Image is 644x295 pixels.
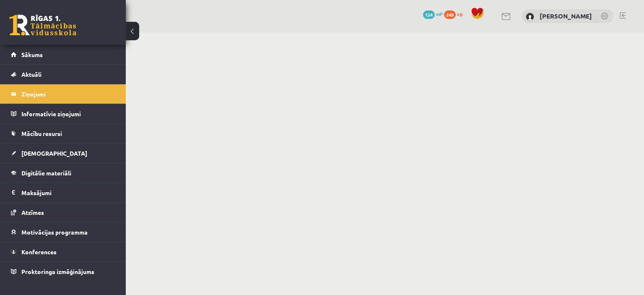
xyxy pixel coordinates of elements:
a: Mācību resursi [11,124,115,143]
span: Digitālie materiāli [21,169,71,177]
span: 248 [444,10,456,19]
img: Kristīne Saulīte [526,13,534,21]
a: 124 mP [423,10,443,17]
span: xp [457,10,462,17]
span: 124 [423,10,435,19]
a: Aktuāli [11,65,115,84]
span: Konferences [21,248,57,256]
legend: Informatīvie ziņojumi [21,104,115,123]
a: Konferences [11,242,115,261]
span: Atzīmes [21,209,44,216]
a: Maksājumi [11,183,115,202]
span: Aktuāli [21,70,42,78]
span: [DEMOGRAPHIC_DATA] [21,149,87,157]
a: [DEMOGRAPHIC_DATA] [11,144,115,163]
a: 248 xp [444,10,467,17]
span: Proktoringa izmēģinājums [21,268,94,275]
a: Informatīvie ziņojumi [11,104,115,123]
a: Motivācijas programma [11,222,115,242]
a: Digitālie materiāli [11,163,115,183]
a: Atzīmes [11,203,115,222]
legend: Maksājumi [21,183,115,202]
span: Sākums [21,51,43,58]
a: Rīgas 1. Tālmācības vidusskola [9,15,76,36]
span: mP [436,10,443,17]
a: Ziņojumi [11,84,115,104]
span: Mācību resursi [21,130,62,137]
a: [PERSON_NAME] [540,12,592,20]
span: Motivācijas programma [21,228,88,236]
a: Sākums [11,45,115,64]
legend: Ziņojumi [21,84,115,104]
a: Proktoringa izmēģinājums [11,262,115,281]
